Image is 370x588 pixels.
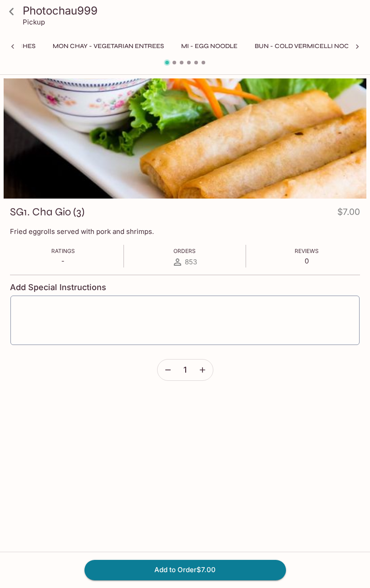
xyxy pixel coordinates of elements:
[183,365,187,375] span: 1
[295,248,319,254] span: Reviews
[176,40,242,53] button: Mi - Egg Noodle
[337,205,360,223] h4: $7.00
[48,40,169,53] button: Mon Chay - Vegetarian Entrees
[23,18,45,26] p: Pickup
[23,4,363,18] h3: Photochau999
[4,78,366,199] div: SG1. Cha Gio (3)
[173,248,196,254] span: Orders
[10,282,360,292] h4: Add Special Instructions
[51,248,75,254] span: Ratings
[185,258,197,266] span: 853
[295,257,319,265] p: 0
[51,257,75,265] p: -
[10,205,84,219] h3: SG1. Cha Gio (3)
[10,227,360,236] p: Fried eggrolls served with pork and shrimps.
[250,40,366,53] button: Bun - Cold Vermicelli Noodle
[84,560,286,580] button: Add to Order$7.00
